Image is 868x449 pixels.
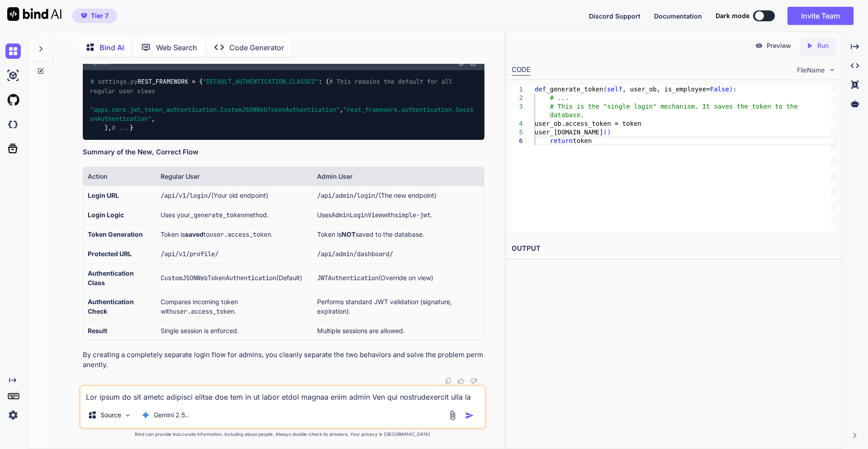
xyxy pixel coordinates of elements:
strong: Result [88,327,107,334]
img: attachment [447,410,458,420]
span: ) [607,129,611,136]
img: Gemini 2.5 Pro [141,411,150,420]
h2: OUTPUT [506,238,841,259]
span: , user_ob, is_employee= [622,86,710,93]
strong: Token Generation [88,230,143,238]
img: Pick Models [124,411,132,419]
p: Bind AI [100,42,124,53]
span: Discord Support [589,12,640,20]
span: ( [603,129,607,136]
th: Admin User [313,167,484,186]
span: database. [550,111,584,119]
img: dislike [470,377,477,385]
div: 5 [512,128,523,137]
code: CustomJSONWebTokenAuthentication [161,274,276,282]
code: JWTAuthentication [317,274,379,282]
strong: NOT [342,230,356,238]
span: user_ob.access_token = token [535,120,641,127]
img: like [457,377,465,385]
p: Preview [767,41,791,50]
img: chat [5,43,21,59]
span: ( [603,86,607,93]
span: Tier 7 [91,11,109,20]
strong: Authentication Check [88,298,135,315]
th: Regular User [156,167,313,186]
td: (The new endpoint) [313,186,484,205]
span: # ... [550,94,569,101]
img: preview [755,42,763,50]
button: premiumTier 7 [72,9,117,23]
div: 3 [512,102,523,111]
p: Code Generator [229,42,284,53]
span: # This is the "single login" mechanism. It saves t [550,103,740,110]
span: return [550,137,573,144]
td: Uses with . [313,205,484,224]
div: CODE [512,65,531,76]
span: "rest_framework.authentication.SessionAuthentication" [90,105,474,123]
span: FileName [797,66,825,75]
code: user.access_token [209,230,271,239]
img: copy [445,377,452,385]
code: /api/v1/profile/ [161,250,218,258]
strong: Protected URL [88,250,132,258]
img: Bind AI [7,7,62,21]
code: user.access_token [173,307,234,315]
div: 4 [512,119,523,128]
span: Documentation [654,12,702,20]
img: ai-studio [5,68,21,83]
h3: Summary of the New, Correct Flow [83,147,484,158]
code: /api/admin/login/ [317,191,379,200]
span: : [733,86,736,93]
span: "DEFAULT_AUTHENTICATION_CLASSES" [203,78,318,86]
td: (Your old endpoint) [156,186,313,205]
img: githubLight [5,92,21,108]
p: Gemini 2.5.. [154,411,189,420]
p: Web Search [156,42,197,53]
code: _generate_token [190,211,244,219]
td: Single session is enforced. [156,321,313,340]
span: self [607,86,622,93]
button: Invite Team [787,7,854,25]
td: Performs standard JWT validation (signature, expiration). [313,292,484,321]
p: Run [817,41,829,50]
code: AdminLoginView [332,211,382,219]
span: Dark mode [716,11,749,20]
td: Multiple sessions are allowed. [313,321,484,340]
img: icon [465,411,474,420]
span: token [573,137,592,144]
code: simple-jwt [394,211,431,219]
span: # settings.py [90,78,138,86]
td: Uses your method. [156,205,313,224]
button: Documentation [654,11,702,21]
p: Bind can provide inaccurate information, including about people. Always double-check its answers.... [79,431,486,438]
strong: Login URL [88,191,119,199]
td: Compares incoming token with . [156,292,313,321]
span: False [710,86,729,93]
span: he token to the [740,103,797,110]
code: /api/admin/dashboard/ [317,250,393,258]
code: REST_FRAMEWORK = { : ( , , ), } [90,77,474,133]
img: chevron down [828,66,836,74]
span: # ... [112,124,130,132]
td: Token is saved to the database. [313,224,484,244]
p: Source [100,411,121,420]
div: 2 [512,94,523,102]
strong: Login Logic [88,211,124,219]
span: "apps.core.jwt_token_authentication.CustomJSONWebTokenAuthentication" [90,105,340,114]
span: def [535,86,546,93]
p: By creating a completely separate login flow for admins, you cleanly separate the two behaviors a... [83,350,484,370]
td: Token is to . [156,224,313,244]
img: settings [5,407,21,423]
img: premium [81,13,87,19]
strong: saved [185,230,204,238]
code: /api/v1/login/ [161,191,211,200]
strong: Authentication Class [88,269,135,287]
span: ) [729,86,733,93]
button: Discord Support [589,11,640,21]
td: (Override on view) [313,263,484,292]
img: darkCloudIdeIcon [5,117,21,132]
span: user_[DOMAIN_NAME] [535,129,603,136]
td: (Default) [156,263,313,292]
div: 1 [512,85,523,94]
div: 6 [512,137,523,145]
